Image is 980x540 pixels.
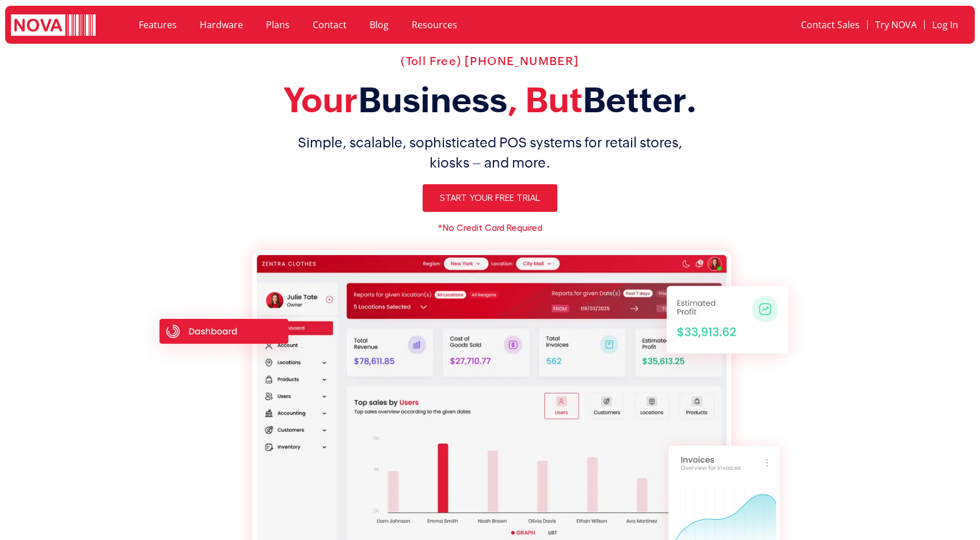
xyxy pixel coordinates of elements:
a: Start Your Free Trial [423,184,557,212]
a: Log In [925,12,966,38]
span: Start Your Free Trial [440,193,540,203]
h2: Your , But [132,79,848,121]
a: Hardware [188,12,255,38]
img: logo white [11,14,96,38]
h1: Simple, scalable, sophisticated POS systems for retail stores, kiosks – and more. [132,132,848,173]
a: Resources [400,12,469,38]
a: Blog [358,12,400,38]
a: Contact [301,12,358,38]
nav: Menu [127,12,674,38]
a: Try NOVA [868,12,924,38]
span: Better. [583,80,697,120]
h6: *No Credit Card Required [132,223,848,233]
nav: Menu [686,12,966,38]
h2: (Toll Free) [PHONE_NUMBER] [132,54,848,68]
a: Contact Sales [793,12,867,38]
a: Features [127,12,188,38]
span: Business [358,80,507,120]
a: Plans [255,12,301,38]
